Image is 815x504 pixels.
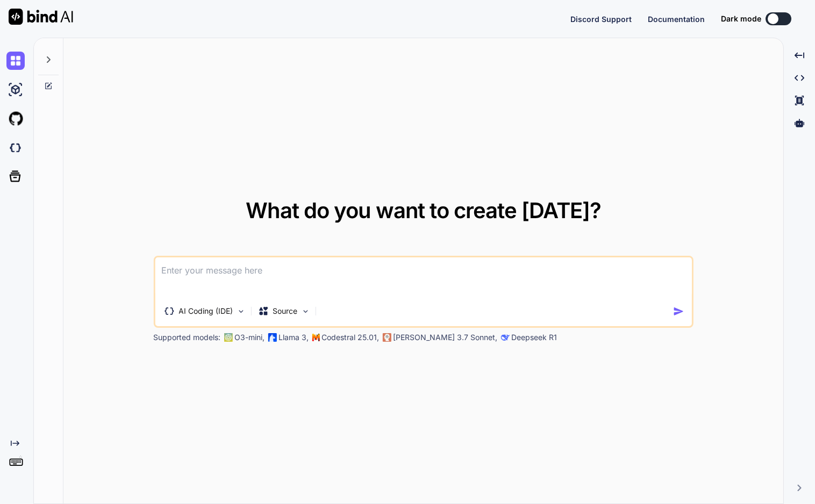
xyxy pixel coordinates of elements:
[570,15,632,24] span: Discord Support
[393,332,497,343] p: [PERSON_NAME] 3.7 Sonnet,
[721,13,761,24] span: Dark mode
[153,332,220,343] p: Supported models:
[224,333,232,342] img: GPT-4
[312,334,319,341] img: Mistral-AI
[570,13,632,25] button: Discord Support
[273,306,297,316] p: Source
[382,333,391,342] img: claude
[648,15,705,24] span: Documentation
[6,110,25,128] img: githubLight
[278,332,309,343] p: Llama 3,
[246,197,601,224] span: What do you want to create [DATE]?
[301,307,310,316] img: Pick Models
[673,306,684,317] img: icon
[511,332,557,343] p: Deepseek R1
[6,139,25,157] img: darkCloudIdeIcon
[501,333,509,342] img: claude
[178,306,233,316] p: AI Coding (IDE)
[6,52,25,70] img: chat
[236,307,245,316] img: Pick Tools
[234,332,264,343] p: O3-mini,
[9,9,73,25] img: Bind AI
[321,332,379,343] p: Codestral 25.01,
[268,333,276,342] img: Llama2
[648,13,705,25] button: Documentation
[6,81,25,99] img: ai-studio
